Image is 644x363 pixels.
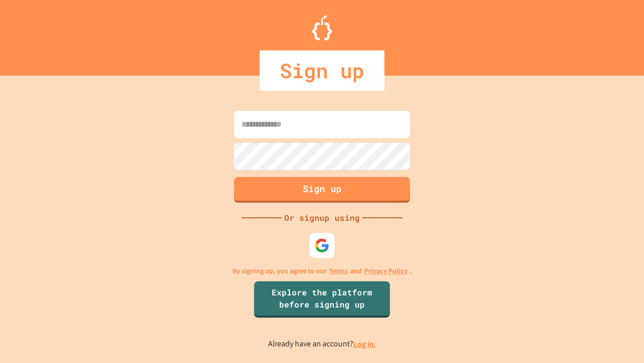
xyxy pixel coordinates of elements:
[260,50,384,91] div: Sign up
[314,238,330,253] img: google-icon.svg
[353,339,376,349] a: Log in.
[282,212,362,224] div: Or signup using
[254,281,390,318] a: Explore the platform before signing up
[234,177,410,203] button: Sign up
[232,266,412,276] p: By signing up, you agree to our and .
[312,15,332,40] img: Logo.svg
[364,266,408,276] a: Privacy Policy
[329,266,348,276] a: Terms
[268,338,376,350] p: Already have an account?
